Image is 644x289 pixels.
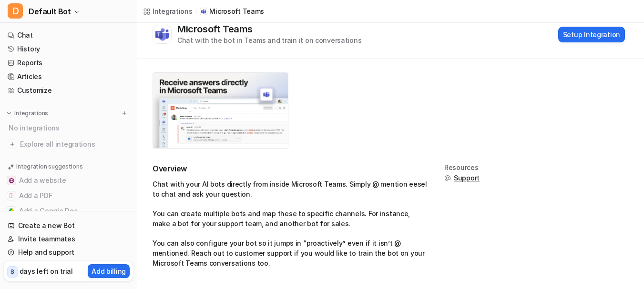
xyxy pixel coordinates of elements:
[8,3,23,19] span: D
[153,164,429,173] h2: Overview
[4,56,133,70] a: Reports
[10,268,14,276] p: 8
[20,266,73,276] p: days left on trial
[4,29,133,42] a: Chat
[444,164,480,171] div: Resources
[29,5,71,18] span: Default Bot
[153,6,193,16] div: Integrations
[4,42,133,56] a: History
[4,70,133,83] a: Articles
[4,109,51,118] button: Integrations
[9,208,14,214] img: Add a Google Doc
[143,6,193,16] a: Integrations
[4,232,133,246] a: Invite teammates
[200,7,264,16] a: Microsoft Teams iconMicrosoft Teams
[177,23,256,35] div: Microsoft Teams
[92,266,126,276] p: Add billing
[8,140,17,149] img: explore all integrations
[4,188,133,203] button: Add a PDFAdd a PDF
[121,110,128,117] img: menu_add.svg
[16,162,82,171] p: Integration suggestions
[444,175,451,181] img: support.svg
[4,219,133,232] a: Create a new Bot
[4,246,133,259] a: Help and support
[153,238,429,268] li: You can also configure your bot so it jumps in “proactively” even if it isn’t @ mentioned. Reach ...
[9,193,14,199] img: Add a PDF
[195,7,197,16] span: /
[558,27,625,42] button: Setup Integration
[444,173,480,183] button: Support
[20,137,129,152] span: Explore all integrations
[153,179,429,199] li: Chat with your AI bots directly from inside Microsoft Teams. Simply @ mention eesel to chat and a...
[4,84,133,97] a: Customize
[9,178,14,183] img: Add a website
[88,264,130,278] button: Add billing
[201,9,206,14] img: Microsoft Teams icon
[153,209,429,229] li: You can create multiple bots and map these to specific channels. For instance, make a bot for you...
[454,173,480,183] span: Support
[6,110,12,117] img: expand menu
[6,120,133,136] div: No integrations
[14,110,48,117] p: Integrations
[209,7,264,16] p: Microsoft Teams
[155,28,169,41] img: Microsoft Teams
[4,138,133,151] a: Explore all integrations
[4,203,133,219] button: Add a Google DocAdd a Google Doc
[177,35,361,45] div: Chat with the bot in Teams and train it on conversations
[4,173,133,188] button: Add a websiteAdd a website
